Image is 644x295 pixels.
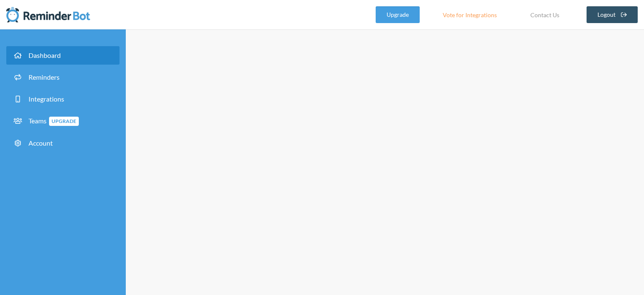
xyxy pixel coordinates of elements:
[376,6,420,23] a: Upgrade
[6,90,119,108] a: Integrations
[6,112,119,131] a: TeamsUpgrade
[29,51,61,59] span: Dashboard
[432,6,507,23] a: Vote for Integrations
[29,95,64,103] span: Integrations
[29,139,53,147] span: Account
[6,134,119,152] a: Account
[6,68,119,86] a: Reminders
[6,46,119,65] a: Dashboard
[587,6,638,23] a: Logout
[29,73,60,81] span: Reminders
[29,117,79,125] span: Teams
[6,6,90,23] img: Reminder Bot
[520,6,570,23] a: Contact Us
[49,117,79,126] span: Upgrade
